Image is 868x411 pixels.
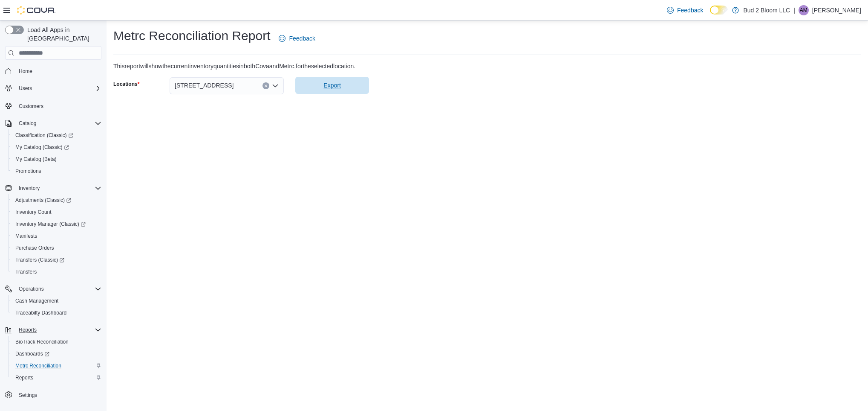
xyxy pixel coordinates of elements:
[15,233,37,239] span: Manifests
[15,156,57,163] span: My Catalog (Beta)
[15,284,47,294] button: Operations
[15,118,40,128] button: Catalog
[19,68,32,75] span: Home
[9,153,105,165] button: My Catalog (Beta)
[12,166,101,176] span: Promotions
[19,392,37,399] span: Settings
[295,77,369,94] button: Export
[15,297,58,304] span: Cash Management
[15,245,54,251] span: Purchase Orders
[24,26,101,43] span: Load All Apps in [GEOGRAPHIC_DATA]
[12,296,101,306] span: Cash Management
[15,350,49,357] span: Dashboards
[289,34,315,43] span: Feedback
[19,286,44,292] span: Operations
[12,255,101,265] span: Transfers (Classic)
[2,82,105,94] button: Users
[9,372,105,384] button: Reports
[12,243,58,253] a: Purchase Orders
[743,5,790,15] p: Bud 2 Bloom LLC
[113,27,270,44] h1: Metrc Reconciliation Report
[12,195,75,205] a: Adjustments (Classic)
[15,183,101,193] span: Inventory
[12,195,101,205] span: Adjustments (Classic)
[9,254,105,266] a: Transfers (Classic)
[15,374,33,381] span: Reports
[12,296,62,306] a: Cash Management
[15,66,36,76] a: Home
[15,168,41,175] span: Promotions
[9,266,105,278] button: Transfers
[9,230,105,242] button: Manifests
[113,81,139,87] label: Locations
[19,326,37,333] span: Reports
[793,5,795,15] p: |
[12,255,68,265] a: Transfers (Classic)
[15,101,47,111] a: Customers
[9,336,105,348] button: BioTrack Reconciliation
[19,120,36,127] span: Catalog
[12,154,60,164] a: My Catalog (Beta)
[15,83,35,93] button: Users
[12,231,40,241] a: Manifests
[812,5,861,15] p: [PERSON_NAME]
[2,283,105,295] button: Operations
[275,30,318,47] a: Feedback
[12,243,101,253] span: Purchase Orders
[12,130,77,140] a: Classification (Classic)
[15,144,69,151] span: My Catalog (Classic)
[677,6,703,15] span: Feedback
[15,183,43,193] button: Inventory
[2,324,105,336] button: Reports
[12,231,101,241] span: Manifests
[710,6,728,15] input: Dark Mode
[15,390,101,400] span: Settings
[12,166,45,176] a: Promotions
[12,267,40,277] a: Transfers
[12,308,70,318] a: Traceabilty Dashboard
[15,268,37,275] span: Transfers
[9,360,105,372] button: Metrc Reconciliation
[9,218,105,230] a: Inventory Manager (Classic)
[2,389,105,401] button: Settings
[15,209,52,216] span: Inventory Count
[799,5,809,15] div: Ariel Mizrahi
[19,185,40,192] span: Inventory
[9,307,105,319] button: Traceabilty Dashboard
[12,373,101,383] span: Reports
[2,99,105,112] button: Customers
[2,117,105,129] button: Catalog
[15,390,40,400] a: Settings
[15,257,64,263] span: Transfers (Classic)
[9,206,105,218] button: Inventory Count
[15,338,69,345] span: BioTrack Reconciliation
[12,142,101,152] span: My Catalog (Classic)
[2,182,105,194] button: Inventory
[15,100,101,111] span: Customers
[15,66,101,76] span: Home
[15,221,86,227] span: Inventory Manager (Classic)
[19,85,32,92] span: Users
[12,207,55,217] a: Inventory Count
[800,5,807,15] span: AM
[12,361,65,371] a: Metrc Reconciliation
[15,325,101,335] span: Reports
[663,2,707,19] a: Feedback
[15,118,101,128] span: Catalog
[12,361,101,371] span: Metrc Reconciliation
[262,82,269,89] button: Clear input
[12,337,101,347] span: BioTrack Reconciliation
[12,142,72,152] a: My Catalog (Classic)
[9,242,105,254] button: Purchase Orders
[15,362,61,369] span: Metrc Reconciliation
[12,373,37,383] a: Reports
[12,154,101,164] span: My Catalog (Beta)
[9,129,105,141] a: Classification (Classic)
[323,81,340,90] span: Export
[9,141,105,153] a: My Catalog (Classic)
[12,349,53,359] a: Dashboards
[2,65,105,77] button: Home
[15,309,66,316] span: Traceabilty Dashboard
[175,80,234,90] span: [STREET_ADDRESS]
[12,207,101,217] span: Inventory Count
